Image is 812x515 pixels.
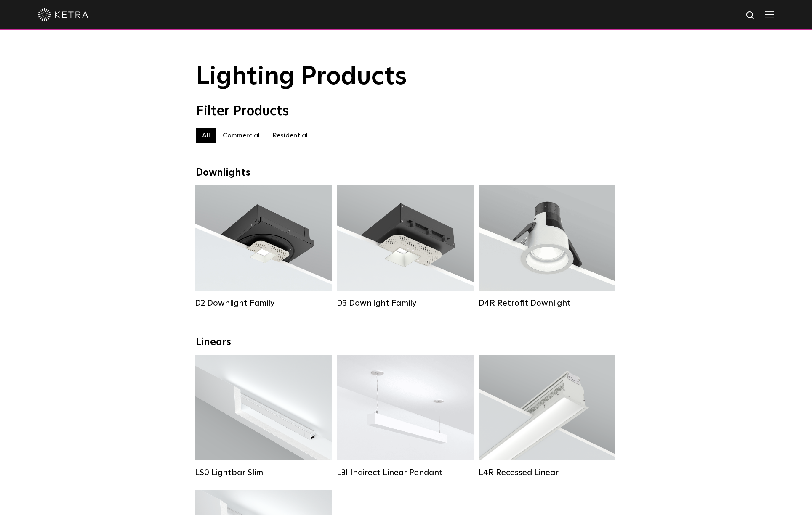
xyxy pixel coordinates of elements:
[196,336,617,349] div: Linears
[337,185,474,308] a: D3 Downlight Family Lumen Output:700 / 900 / 1100Colors:White / Black / Silver / Bronze / Paintab...
[195,298,332,308] div: D2 Downlight Family
[195,467,332,478] div: LS0 Lightbar Slim
[337,355,474,478] a: L3I Indirect Linear Pendant Lumen Output:400 / 600 / 800 / 1000Housing Colors:White / BlackContro...
[196,103,617,119] div: Filter Products
[479,355,615,478] a: L4R Recessed Linear Lumen Output:400 / 600 / 800 / 1000Colors:White / BlackControl:Lutron Clear C...
[196,128,216,143] label: All
[195,355,332,478] a: LS0 Lightbar Slim Lumen Output:200 / 350Colors:White / BlackControl:X96 Controller
[196,64,407,90] span: Lighting Products
[479,467,615,478] div: L4R Recessed Linear
[765,11,774,18] img: Hamburger%20Nav.svg
[38,8,88,21] img: ketra-logo-2019-white
[479,298,615,308] div: D4R Retrofit Downlight
[196,167,617,179] div: Downlights
[195,185,332,308] a: D2 Downlight Family Lumen Output:1200Colors:White / Black / Gloss Black / Silver / Bronze / Silve...
[479,185,615,308] a: D4R Retrofit Downlight Lumen Output:800Colors:White / BlackBeam Angles:15° / 25° / 40° / 60°Watta...
[337,467,474,478] div: L3I Indirect Linear Pendant
[216,128,266,143] label: Commercial
[745,11,756,21] img: search icon
[266,128,314,143] label: Residential
[337,298,474,308] div: D3 Downlight Family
